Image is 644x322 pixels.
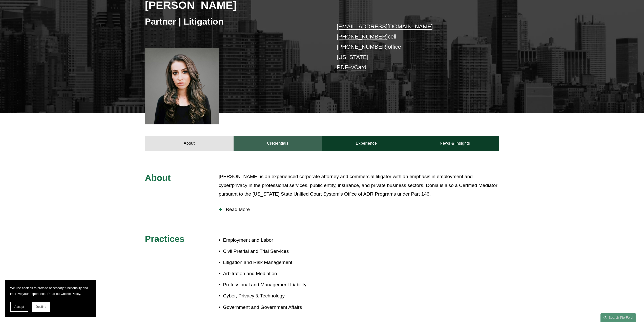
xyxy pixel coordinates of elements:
[600,313,636,322] a: Search this site
[36,305,46,309] span: Decline
[5,280,96,317] section: Cookie banner
[10,285,91,297] p: We use cookies to provide necessary functionality and improve your experience. Read our .
[219,203,499,216] button: Read More
[410,136,499,151] a: News & Insights
[145,173,171,183] span: About
[14,305,24,309] span: Accept
[145,136,234,151] a: About
[145,16,322,27] h3: Partner | Litigation
[32,302,50,312] button: Decline
[223,292,322,300] p: Cyber, Privacy & Technology
[219,172,499,199] p: [PERSON_NAME] is an experienced corporate attorney and commercial litigator with an emphasis in e...
[337,33,388,40] a: [PHONE_NUMBER]
[337,23,433,30] a: [EMAIL_ADDRESS][DOMAIN_NAME]
[223,269,322,278] p: Arbitration and Mediation
[322,136,411,151] a: Experience
[10,302,28,312] button: Accept
[222,207,499,212] span: Read More
[223,247,322,256] p: Civil Pretrial and Trial Services
[223,258,322,267] p: Litigation and Risk Management
[351,64,366,70] a: vCard
[61,292,80,296] a: Cookie Policy
[337,44,388,50] a: [PHONE_NUMBER]
[223,236,322,245] p: Employment and Labor
[337,64,348,70] a: PDF
[223,280,322,289] p: Professional and Management Liability
[337,22,484,73] p: cell office [US_STATE] –
[223,303,322,312] p: Government and Government Affairs
[145,234,185,244] span: Practices
[234,136,322,151] a: Credentials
